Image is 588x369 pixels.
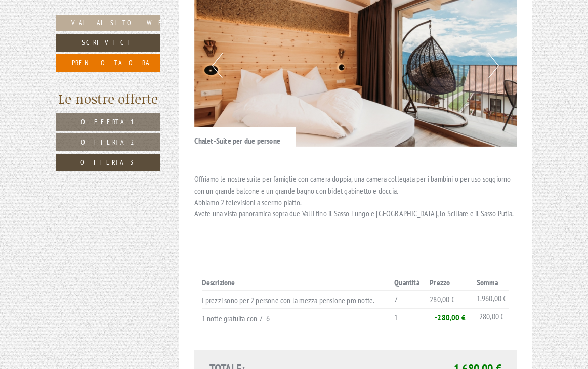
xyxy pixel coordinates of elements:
button: Next [488,53,499,78]
td: 1.960,00 € [473,290,509,308]
a: Vai al sito web [56,15,160,31]
th: Somma [473,274,509,290]
span: Offerta 3 [80,158,137,167]
a: Scrivici [56,34,160,52]
th: Descrizione [202,274,391,290]
td: 1 notte gratuita con 7=6 [202,308,391,327]
span: Offerta 2 [81,137,136,147]
td: -280,00 € [473,308,509,327]
span: -280,00 € [435,312,466,322]
div: Chalet-Suite per due persone [194,127,296,147]
th: Prezzo [426,274,472,290]
td: 7 [390,290,426,308]
div: Le nostre offerte [56,89,160,108]
button: Previous [212,53,223,78]
span: Offerta 1 [81,117,136,126]
td: 1 [390,308,426,327]
td: I prezzi sono per 2 persone con la mezza pensione pro notte. [202,290,391,308]
span: 280,00 € [430,294,455,304]
th: Quantità [390,274,426,290]
p: Offriamo le nostre suite per famiglie con camera doppia, una camera collegata per i bambini o per... [194,162,517,231]
a: Prenota ora [56,54,160,72]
